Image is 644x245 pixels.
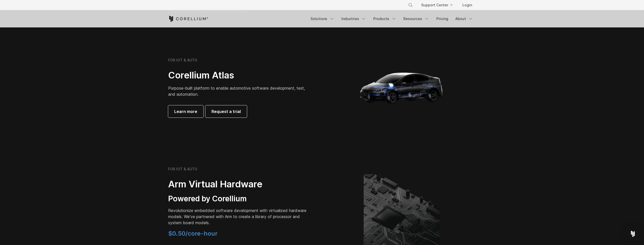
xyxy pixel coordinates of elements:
a: Resources [400,14,432,23]
a: About [452,14,476,23]
h2: Arm Virtual Hardware [168,178,310,190]
img: Corellium_Hero_Atlas_alt [351,37,452,138]
span: Purpose-built platform to enable automotive software development, test, and automation. [168,86,305,97]
div: Navigation Menu [402,1,476,10]
a: Login [458,1,476,10]
a: Solutions [307,14,337,23]
a: Learn more [168,105,203,118]
h2: Corellium Atlas [168,70,310,81]
h6: FOR IOT & AUTO [168,58,197,62]
div: Open Intercom Messenger [627,228,639,240]
span: Learn more [174,108,197,115]
a: Industries [338,14,369,23]
div: Navigation Menu [307,14,476,23]
p: Revolutionize embedded software development with virtualized hardware models. We've partnered wit... [168,207,310,226]
a: Support Center [417,1,456,10]
span: $0.50/core-hour [168,230,218,237]
h6: FOR IOT & AUTO [168,167,197,171]
a: Corellium Home [168,16,208,22]
span: Request a trial [211,108,241,115]
a: Pricing [433,14,451,23]
a: Products [370,14,399,23]
button: Search [406,1,415,10]
h3: Powered by Corellium [168,194,310,204]
a: Request a trial [205,105,247,118]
